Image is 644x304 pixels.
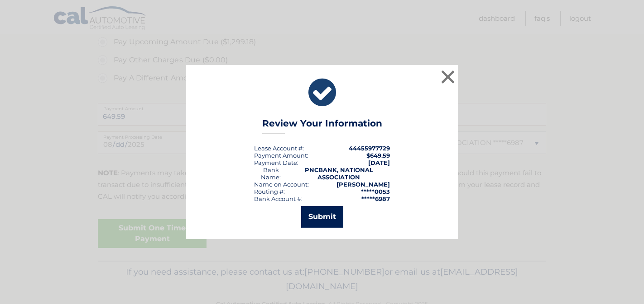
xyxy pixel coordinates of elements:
[254,159,297,166] span: Payment Date
[336,181,390,188] strong: [PERSON_NAME]
[349,145,390,152] strong: 44455977729
[262,118,382,134] h3: Review Your Information
[254,166,288,181] div: Bank Name:
[439,68,457,86] button: ×
[254,159,298,166] div: :
[254,152,308,159] div: Payment Amount:
[254,195,303,202] div: Bank Account #:
[368,159,390,166] span: [DATE]
[254,188,285,195] div: Routing #:
[254,145,304,152] div: Lease Account #:
[301,206,343,228] button: Submit
[366,152,390,159] span: $649.59
[305,166,373,181] strong: PNCBANK, NATIONAL ASSOCIATION
[254,181,309,188] div: Name on Account:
